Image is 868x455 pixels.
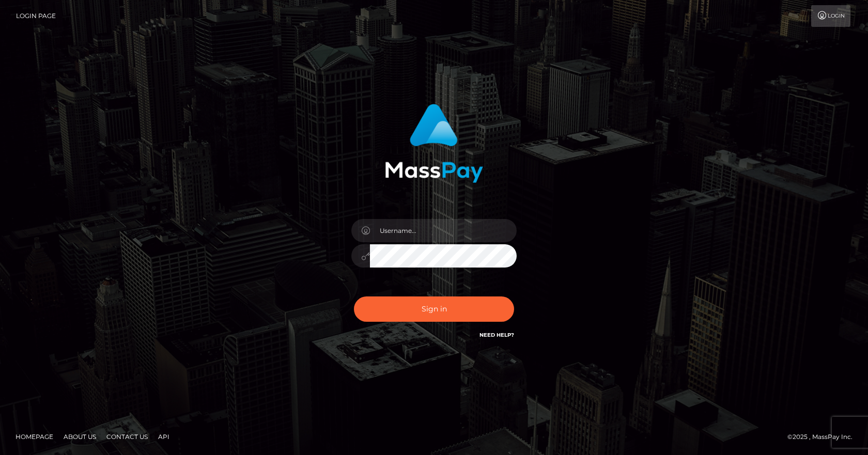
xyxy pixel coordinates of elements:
[16,5,56,27] a: Login Page
[102,429,152,445] a: Contact Us
[787,431,860,443] div: © 2025 , MassPay Inc.
[479,332,514,338] a: Need Help?
[354,296,514,322] button: Sign in
[811,5,850,27] a: Login
[11,429,57,445] a: Homepage
[385,104,483,183] img: MassPay Login
[154,429,174,445] a: API
[59,429,100,445] a: About Us
[370,219,517,242] input: Username...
